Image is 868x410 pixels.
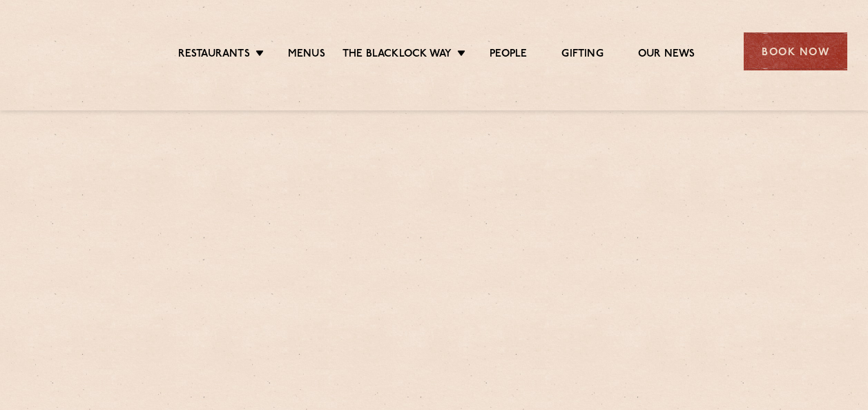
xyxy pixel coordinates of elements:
[343,48,452,63] a: The Blacklock Way
[490,48,527,63] a: People
[561,48,603,63] a: Gifting
[744,32,847,70] div: Book Now
[288,48,325,63] a: Menus
[178,48,250,63] a: Restaurants
[638,48,695,63] a: Our News
[21,13,136,90] img: svg%3E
